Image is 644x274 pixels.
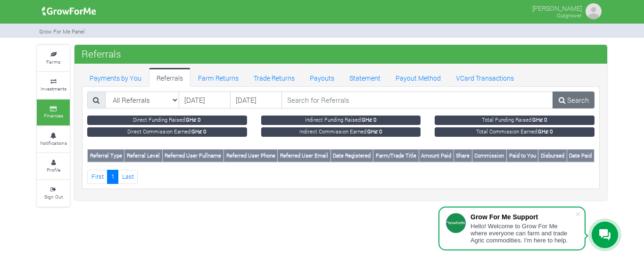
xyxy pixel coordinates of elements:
b: GHȼ 0 [367,128,382,135]
small: Direct Commission Earned: [87,127,247,137]
th: Referred User Fullname [162,149,223,162]
small: Grow For Me Panel [39,28,85,35]
th: Referred User Phone [224,149,278,162]
a: Sign Out [37,180,70,206]
b: GHȼ 0 [532,116,547,123]
a: Last [118,170,138,183]
a: 1 [107,170,118,183]
th: Paid to You [507,149,538,162]
a: Farm Returns [190,68,246,87]
input: Search for Referrals [281,91,553,108]
a: Farms [37,45,70,71]
p: [PERSON_NAME] [532,2,582,13]
input: DD/MM/YYYY [230,91,282,108]
th: Referral Level [124,149,162,162]
a: Search [553,91,594,108]
a: Notifications [37,126,70,152]
nav: Page Navigation [87,170,594,183]
th: Date Paid [567,149,594,162]
th: Amount Paid [419,149,454,162]
a: Profile [37,153,70,179]
th: Farm/Trade Title [373,149,419,162]
th: Share [454,149,472,162]
b: GHȼ 0 [191,128,206,135]
th: Disbursed [538,149,567,162]
th: Commission [472,149,506,162]
a: Payments by You [82,68,149,87]
b: GHȼ 0 [538,128,553,135]
input: DD/MM/YYYY [179,91,231,108]
small: Outgrower [557,12,582,19]
small: Profile [47,166,60,173]
th: Referred User Email [278,149,330,162]
th: Referral Type [88,149,124,162]
a: Payouts [302,68,342,87]
small: Notifications [40,140,67,146]
b: GHȼ 0 [362,116,377,123]
small: Total Funding Raised: [435,116,594,125]
a: Payout Method [388,68,448,87]
a: Statement [342,68,388,87]
small: Total Commission Earned: [435,127,594,137]
div: Hello! Welcome to Grow For Me where everyone can farm and trade Agric commodities. I'm here to help. [471,223,575,244]
small: Direct Funding Raised: [87,116,247,125]
small: Farms [46,58,60,65]
b: GHȼ 0 [186,116,201,123]
th: Date Registered [330,149,373,162]
small: Investments [41,85,66,92]
a: First [87,170,107,183]
span: Referrals [79,44,124,63]
div: Grow For Me Support [471,213,575,221]
a: Trade Returns [246,68,302,87]
small: Finances [44,112,63,119]
img: growforme image [39,2,99,21]
img: growforme image [584,2,603,21]
small: Indirect Commission Earned: [261,127,421,137]
a: VCard Transactions [448,68,521,87]
a: Finances [37,100,70,125]
small: Sign Out [44,193,63,200]
small: Indirect Funding Raised: [261,116,421,125]
a: Investments [37,72,70,98]
a: Referrals [149,68,190,87]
